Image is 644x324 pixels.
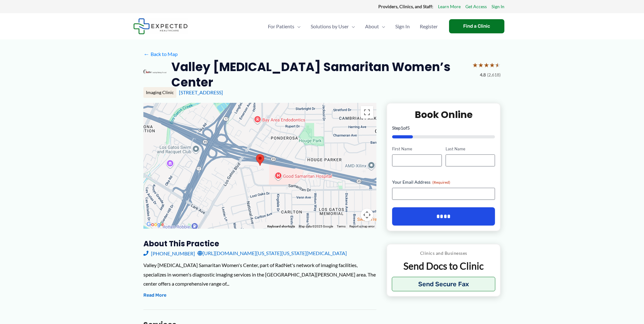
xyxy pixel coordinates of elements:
[143,49,178,59] a: ←Back to Map
[179,89,223,95] a: [STREET_ADDRESS]
[491,3,504,11] a: Sign In
[487,71,501,79] span: (2,618)
[401,125,403,131] span: 1
[361,106,373,119] button: Toggle fullscreen view
[495,59,501,71] span: ★
[133,18,188,34] img: Expected Healthcare Logo - side, dark font, small
[392,146,441,152] label: First Name
[349,225,375,228] a: Report a map error
[438,3,461,11] a: Learn More
[465,3,487,11] a: Get Access
[299,225,333,228] span: Map data ©2025 Google
[392,249,495,257] p: Clinics and Businesses
[420,15,438,37] span: Register
[360,15,390,37] a: AboutMenu Toggle
[446,146,495,152] label: Last Name
[145,221,166,229] a: Open this area in Google Maps (opens a new window)
[294,15,301,37] span: Menu Toggle
[263,15,306,37] a: For PatientsMenu Toggle
[365,15,379,37] span: About
[484,59,489,71] span: ★
[263,15,443,37] nav: Primary Site Navigation
[392,179,495,185] label: Your Email Address
[171,59,467,90] h2: Valley [MEDICAL_DATA] Samaritan Women’s Center
[143,292,166,299] button: Read More
[432,180,450,185] span: (Required)
[478,59,484,71] span: ★
[472,59,478,71] span: ★
[415,15,443,37] a: Register
[349,15,355,37] span: Menu Toggle
[143,239,376,249] h3: About this practice
[392,277,495,291] button: Send Secure Fax
[390,15,415,37] a: Sign In
[143,87,176,98] div: Imaging Clinic
[407,125,410,131] span: 5
[197,249,347,258] a: [URL][DOMAIN_NAME][US_STATE][US_STATE][MEDICAL_DATA]
[268,15,294,37] span: For Patients
[392,260,495,272] p: Send Docs to Clinic
[306,15,360,37] a: Solutions by UserMenu Toggle
[267,224,295,229] button: Keyboard shortcuts
[378,4,433,9] strong: Providers, Clinics, and Staff:
[449,19,504,33] a: Find a Clinic
[337,225,346,228] a: Terms
[311,15,349,37] span: Solutions by User
[395,15,410,37] span: Sign In
[379,15,385,37] span: Menu Toggle
[143,260,376,288] div: Valley [MEDICAL_DATA] Samaritan Women's Center, part of RadNet's network of imaging facilities, s...
[392,126,495,130] p: Step of
[489,59,495,71] span: ★
[480,71,486,79] span: 4.8
[145,221,166,229] img: Google
[392,109,495,121] h2: Book Online
[143,249,195,258] a: [PHONE_NUMBER]
[143,51,149,57] span: ←
[361,209,373,221] button: Map camera controls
